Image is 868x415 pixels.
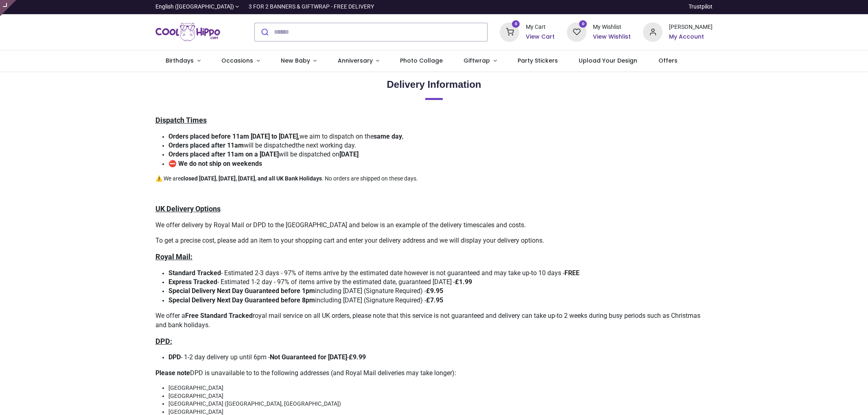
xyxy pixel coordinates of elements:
a: 0 [500,28,519,35]
span: To get a precise cost, please add an item to your shopping cart and enter your delivery address a... [155,237,544,244]
div: My Cart [526,23,555,31]
span: Giftwrap [464,56,490,65]
span: will be dispatched [168,141,295,149]
a: Birthdays [155,50,211,72]
span: including [DATE] (Signature Required) - [168,296,443,304]
h2: Delivery Information [155,78,713,91]
strong: [DATE] [339,150,359,158]
strong: £1.99 [455,278,472,286]
strong: Special Delivery Next Day Guaranteed before 1pm [168,287,315,295]
sup: 0 [579,20,587,28]
span: - Estimated 1-2 day - 97% of items arrive by the estimated date, guaranteed [DATE] - [168,278,472,286]
span: New Baby [281,56,310,65]
p: ⚠️ We are . No orders are shipped on these days. [155,175,713,183]
span: We offer a royal mail service on all UK orders, please note that this service is not guaranteed a... [155,312,700,328]
span: Upload Your Design [579,56,637,65]
span: - 1-2 day delivery up until 6pm - - [168,353,366,361]
button: Submit [255,23,274,41]
strong: Free Standard Tracked [185,312,253,319]
span: Occasions [221,56,253,65]
a: View Wishlist [593,33,631,41]
span: will be dispatched on [168,150,359,158]
a: Anniversary [327,50,390,72]
strong: £9.99 [349,353,366,361]
li: [GEOGRAPHIC_DATA] ([GEOGRAPHIC_DATA], [GEOGRAPHIC_DATA]) [168,400,713,408]
span: Anniversary [338,56,373,65]
strong: DPD [168,353,181,361]
strong: ⛔ We do not ship on weekends [168,160,262,167]
li: [GEOGRAPHIC_DATA] [168,384,713,392]
strong: Please note [155,369,190,377]
strong: £9.95 [426,287,443,295]
span: Birthdays [166,56,194,65]
sup: 0 [512,20,520,28]
strong: FREE [564,269,579,277]
strong: closed [DATE], [DATE], [DATE], and all UK Bank Holidays [181,175,322,182]
u: DPD: [155,337,172,345]
strong: same day [374,133,402,140]
a: Occasions [211,50,270,72]
a: English ([GEOGRAPHIC_DATA]) [155,3,239,11]
strong: Standard Tracked [168,269,221,277]
span: the next working day. [168,141,356,149]
strong: Express Tracked [168,278,217,286]
strong: Special Delivery Next Day Guaranteed before 8pm [168,296,315,304]
strong: £7.95 [426,296,443,304]
span: We offer delivery by Royal Mail or DPD to the [GEOGRAPHIC_DATA] and below is an example of the de... [155,221,526,229]
a: Logo of Cool Hippo [155,21,221,43]
a: My Account [669,33,713,41]
a: New Baby [270,50,327,72]
u: Dispatch Times [155,116,207,124]
strong: Orders placed after 11am [168,141,244,149]
div: 3 FOR 2 BANNERS & GIFTWRAP - FREE DELIVERY [249,3,374,11]
strong: Not Guaranteed for [DATE] [270,353,347,361]
span: Photo Collage [400,56,443,65]
span: DPD is unavailable to to the following addresses (and Royal Mail deliveries may take longer): [155,369,456,377]
strong: Orders placed after 11am on a [DATE] [168,150,279,158]
span: including [DATE] (Signature Required) - [168,287,443,295]
span: ​ - Estimated 2-3 days - 97% of items arrive by the estimated date however is not guaranteed and ... [168,269,579,277]
a: 0 [567,28,586,35]
u: UK Delivery Options [155,204,221,213]
a: View Cart [526,33,555,41]
span: we aim to dispatch on the , [168,133,403,140]
div: [PERSON_NAME] [669,23,713,31]
div: My Wishlist [593,23,631,31]
a: Giftwrap [453,50,507,72]
span: Offers [658,56,678,65]
u: Royal Mail: [155,252,192,261]
span: Party Stickers [518,56,558,65]
a: Trustpilot [689,3,713,11]
li: [GEOGRAPHIC_DATA] [168,392,713,400]
strong: Orders placed before 11am [DATE] to [DATE], [168,133,300,140]
img: Cool Hippo [155,21,221,43]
